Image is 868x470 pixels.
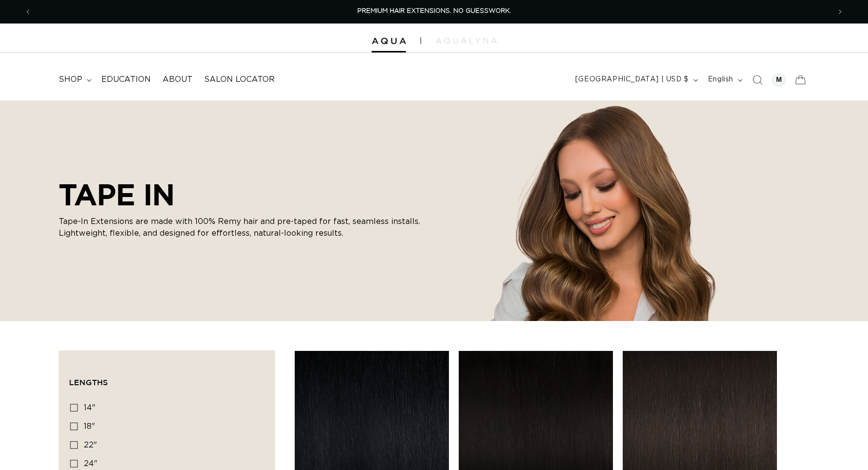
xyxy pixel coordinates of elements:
button: Next announcement [829,2,851,21]
span: shop [59,74,82,85]
p: Tape-In Extensions are made with 100% Remy hair and pre-taped for fast, seamless installs. Lightw... [59,216,431,239]
summary: Lengths (0 selected) [69,361,265,396]
img: Aqua Hair Extensions [372,38,406,45]
button: [GEOGRAPHIC_DATA] | USD $ [569,71,702,89]
a: Salon Locator [198,69,281,91]
h2: TAPE IN [59,177,431,212]
span: PREMIUM HAIR EXTENSIONS. NO GUESSWORK. [357,8,511,14]
summary: Search [747,69,768,91]
button: English [702,71,747,89]
span: About [163,74,192,85]
a: Education [95,69,157,91]
span: 18" [84,422,95,430]
summary: shop [53,69,95,91]
span: Lengths [69,378,108,387]
span: [GEOGRAPHIC_DATA] | USD $ [575,74,689,85]
span: 14" [84,404,95,412]
img: aqualyna.com [436,38,497,44]
span: 22" [84,441,97,449]
a: About [157,69,198,91]
button: Previous announcement [17,2,39,21]
span: Education [101,74,151,85]
span: Salon Locator [204,74,275,85]
span: 24" [84,460,97,468]
span: English [708,74,733,85]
